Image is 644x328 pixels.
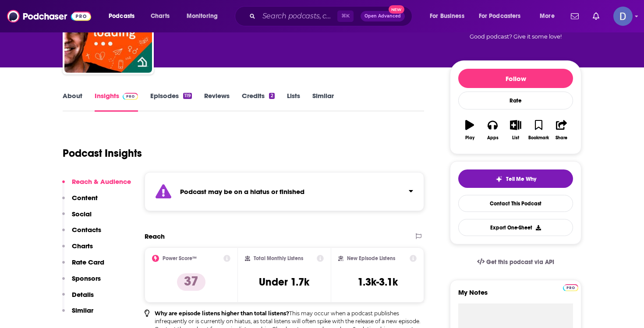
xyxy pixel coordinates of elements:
[72,290,94,299] p: Details
[204,92,230,112] a: Reviews
[337,11,354,22] span: ⌘ K
[589,9,603,24] a: Show notifications dropdown
[458,219,573,236] button: Export One-Sheet
[487,135,499,141] div: Apps
[259,9,337,23] input: Search podcasts, credits, & more...
[95,92,138,112] a: InsightsPodchaser Pro
[145,232,165,240] h2: Reach
[63,147,142,160] h1: Podcast Insights
[177,273,205,291] p: 37
[563,284,578,291] img: Podchaser Pro
[347,255,395,261] h2: New Episode Listens
[269,93,274,99] div: 2
[361,11,405,21] button: Open AdvancedNew
[458,169,573,188] button: tell me why sparkleTell Me Why
[180,9,229,23] button: open menu
[528,135,549,141] div: Bookmark
[534,9,566,23] button: open menu
[458,288,573,303] label: My Notes
[458,195,573,212] a: Contact This Podcast
[479,10,521,22] span: For Podcasters
[613,7,633,26] span: Logged in as dianawurster
[72,242,93,250] p: Charts
[312,92,334,112] a: Similar
[145,9,175,23] a: Charts
[62,274,101,290] button: Sponsors
[62,194,98,210] button: Content
[103,9,146,23] button: open menu
[62,306,93,322] button: Similar
[364,14,401,18] span: Open Advanced
[567,9,582,24] a: Show notifications dropdown
[430,10,464,22] span: For Business
[163,255,197,261] h2: Power Score™
[512,135,519,141] div: List
[470,251,561,273] a: Get this podcast via API
[180,187,304,196] strong: Podcast may be on a hiatus or finished
[613,7,633,26] button: Show profile menu
[458,69,573,88] button: Follow
[424,9,475,23] button: open menu
[62,242,93,258] button: Charts
[481,114,504,146] button: Apps
[389,5,404,14] span: New
[458,92,573,109] div: Rate
[63,92,82,112] a: About
[151,10,170,22] span: Charts
[123,93,138,100] img: Podchaser Pro
[109,10,134,22] span: Podcasts
[550,114,573,146] button: Share
[62,290,94,307] button: Details
[527,114,550,146] button: Bookmark
[540,10,555,22] span: More
[155,310,289,317] b: Why are episode listens higher than total listens?
[357,275,398,289] h3: 1.3k-3.1k
[72,194,98,202] p: Content
[506,176,536,183] span: Tell Me Why
[254,255,303,261] h2: Total Monthly Listens
[62,226,101,242] button: Contacts
[495,176,502,183] img: tell me why sparkle
[150,92,192,112] a: Episodes119
[242,92,274,112] a: Credits2
[458,114,481,146] button: Play
[486,258,554,266] span: Get this podcast via API
[563,283,578,291] a: Pro website
[72,274,101,282] p: Sponsors
[72,306,93,314] p: Similar
[473,9,534,23] button: open menu
[7,8,91,25] img: Podchaser - Follow, Share and Rate Podcasts
[72,226,101,234] p: Contacts
[187,10,218,22] span: Monitoring
[259,275,309,289] h3: Under 1.7k
[62,258,104,274] button: Rate Card
[62,177,131,194] button: Reach & Audience
[465,135,474,141] div: Play
[62,210,92,226] button: Social
[72,210,92,218] p: Social
[556,135,567,141] div: Share
[504,114,527,146] button: List
[72,177,131,186] p: Reach & Audience
[72,258,104,266] p: Rate Card
[145,172,424,211] section: Click to expand status details
[183,93,192,99] div: 119
[470,33,562,40] span: Good podcast? Give it some love!
[287,92,300,112] a: Lists
[613,7,633,26] img: User Profile
[243,6,421,26] div: Search podcasts, credits, & more...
